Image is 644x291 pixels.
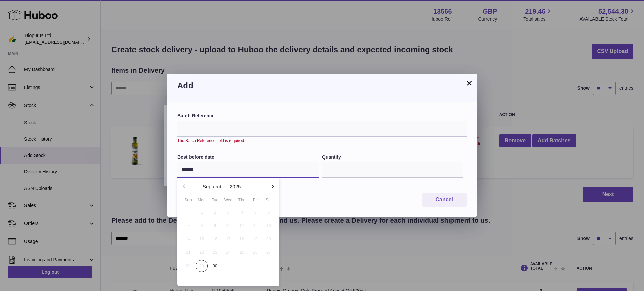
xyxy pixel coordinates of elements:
button: 8 [195,219,208,232]
label: Quantity [322,154,463,160]
div: Thu [235,197,249,203]
button: 13 [262,219,275,232]
span: 24 [222,246,234,259]
button: 9 [208,219,222,232]
button: 4 [235,206,249,219]
span: 11 [236,220,248,232]
span: 8 [196,220,208,232]
button: 14 [181,232,195,246]
button: 16 [208,232,222,246]
span: 20 [263,233,275,245]
span: 19 [249,233,261,245]
label: Best before date [177,154,319,160]
button: Cancel [422,193,467,207]
span: 16 [209,233,221,245]
button: 11 [235,219,249,232]
span: 17 [222,233,234,245]
span: 5 [249,206,261,218]
span: 7 [182,220,194,232]
button: 12 [249,219,262,232]
button: 21 [181,246,195,259]
span: 27 [263,246,275,259]
button: 17 [222,232,235,246]
button: 5 [249,206,262,219]
span: 22 [196,246,208,259]
div: Sun [181,197,195,203]
span: 28 [182,260,194,272]
button: 2025 [230,184,241,189]
span: 1 [196,206,208,218]
span: 13 [263,220,275,232]
button: 29 [195,259,208,273]
span: 9 [209,220,221,232]
button: 18 [235,232,249,246]
label: Batch Reference [177,113,467,119]
span: 14 [182,233,194,245]
span: 15 [196,233,208,245]
button: 3 [222,206,235,219]
button: 1 [195,206,208,219]
button: 26 [249,246,262,259]
span: 2 [209,206,221,218]
span: 10 [222,220,234,232]
button: 7 [181,219,195,232]
button: 19 [249,232,262,246]
button: 22 [195,246,208,259]
div: Sat [262,197,275,203]
button: × [465,79,473,87]
span: 30 [209,260,221,272]
div: Wed [222,197,235,203]
div: Mon [195,197,208,203]
div: Tue [208,197,222,203]
button: 30 [208,259,222,273]
span: 21 [182,246,194,259]
h3: Add [177,80,467,91]
span: 23 [209,246,221,259]
button: September [203,184,227,189]
span: 18 [236,233,248,245]
button: 25 [235,246,249,259]
button: 2 [208,206,222,219]
button: 20 [262,232,275,246]
span: 26 [249,246,261,259]
span: 6 [263,206,275,218]
span: 3 [222,206,234,218]
button: 10 [222,219,235,232]
span: 4 [236,206,248,218]
span: 25 [236,246,248,259]
button: 27 [262,246,275,259]
div: The Batch Reference field is required [177,138,467,143]
span: 12 [249,220,261,232]
button: 28 [181,259,195,273]
button: 23 [208,246,222,259]
button: 24 [222,246,235,259]
span: 29 [196,260,208,272]
button: 6 [262,206,275,219]
div: Fri [249,197,262,203]
button: 15 [195,232,208,246]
